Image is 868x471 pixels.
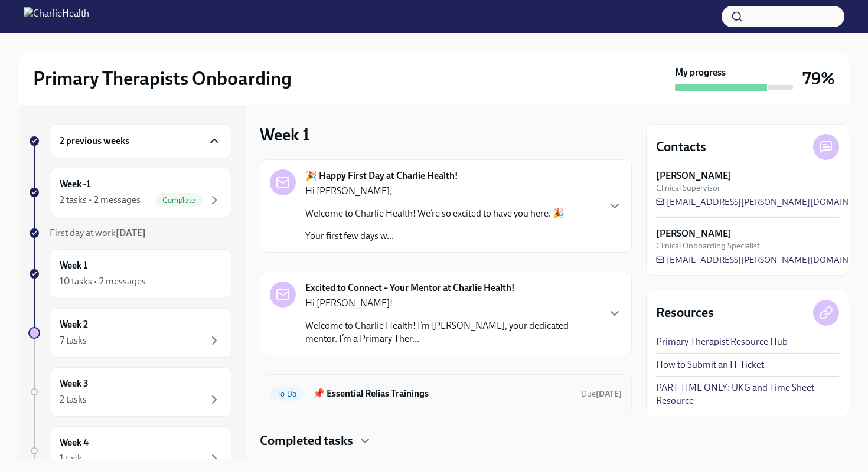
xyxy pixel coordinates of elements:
strong: My progress [675,66,726,79]
strong: [DATE] [116,227,146,238]
img: CharlieHealth [24,7,89,26]
a: Primary Therapist Resource Hub [656,335,788,348]
span: Complete [155,196,203,205]
span: Clinical Supervisor [656,182,720,194]
p: Your first few days w... [305,230,564,243]
div: 7 tasks [60,334,87,347]
p: Welcome to Charlie Health! We’re so excited to have you here. 🎉 [305,207,564,220]
h6: Week 2 [60,318,88,331]
div: 2 tasks • 2 messages [60,194,141,207]
strong: [PERSON_NAME] [656,169,732,182]
div: 2 previous weeks [50,124,231,158]
h3: 79% [802,68,835,89]
a: Week 110 tasks • 2 messages [28,249,231,299]
span: Due [581,389,622,399]
span: Clinical Onboarding Specialist [656,240,760,251]
h2: Primary Therapists Onboarding [33,67,292,90]
strong: Excited to Connect – Your Mentor at Charlie Health! [305,282,515,295]
strong: [DATE] [596,389,622,399]
p: Hi [PERSON_NAME]! [305,297,598,310]
span: August 25th, 2025 09:00 [581,388,622,400]
p: Hi [PERSON_NAME], [305,185,564,198]
h6: 2 previous weeks [60,135,129,148]
h3: Week 1 [260,124,310,145]
h4: Contacts [656,138,706,156]
div: 1 task [60,452,82,465]
a: To Do📌 Essential Relias TrainingsDue[DATE] [270,384,622,403]
span: First day at work [50,227,146,238]
div: Completed tasks [260,432,632,450]
strong: [PERSON_NAME] [656,227,732,240]
a: Week 32 tasks [28,367,231,417]
a: Week -12 tasks • 2 messagesComplete [28,168,231,217]
h6: Week 3 [60,377,89,390]
h4: Resources [656,304,714,322]
a: How to Submit an IT Ticket [656,358,764,371]
h6: Week 1 [60,259,87,272]
strong: 🎉 Happy First Day at Charlie Health! [305,169,458,182]
p: Welcome to Charlie Health! I’m [PERSON_NAME], your dedicated mentor. I’m a Primary Ther... [305,319,598,345]
a: First day at work[DATE] [28,227,231,240]
div: 2 tasks [60,393,87,406]
span: To Do [270,390,304,398]
a: PART-TIME ONLY: UKG and Time Sheet Resource [656,381,839,407]
h6: Week 4 [60,436,89,449]
h6: Week -1 [60,178,90,191]
div: 10 tasks • 2 messages [60,275,146,288]
h4: Completed tasks [260,432,353,450]
h6: 📌 Essential Relias Trainings [313,387,572,400]
a: Week 27 tasks [28,308,231,358]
